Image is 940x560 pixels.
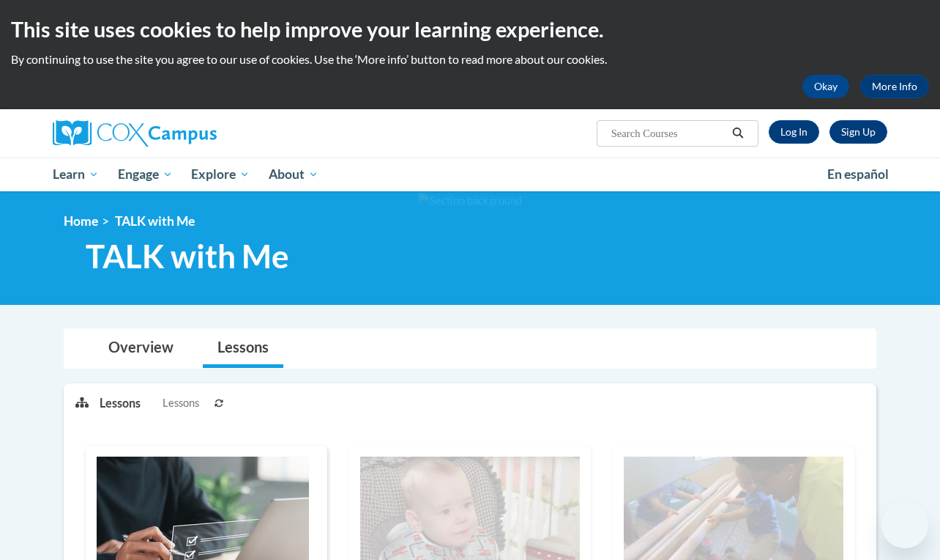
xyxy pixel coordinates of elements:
img: Section background [418,193,522,209]
span: Engage [118,166,173,183]
div: Main menu [42,158,898,191]
a: Cox Campus [53,120,316,147]
a: More Info [860,75,929,98]
p: By continuing to use the site you agree to our use of cookies. Use the ‘More info’ button to read... [11,51,929,67]
a: Learn [43,158,108,191]
a: Log In [769,120,819,144]
input: Search Courses [610,125,727,142]
h2: This site uses cookies to help improve your learning experience. [11,15,929,44]
a: Lessons [203,329,283,368]
span: Explore [191,166,250,183]
iframe: Button to launch messaging window [881,501,928,548]
img: Cox Campus [53,120,217,147]
span: TALK with Me [115,213,195,229]
span: TALK with Me [86,237,289,276]
a: Home [64,213,98,229]
button: Search [727,125,749,142]
span: Lessons [163,395,199,411]
span: Learn [53,166,99,183]
a: Engage [108,158,182,191]
span: En español [827,166,889,182]
a: About [259,158,328,191]
a: En español [818,159,898,190]
span: About [269,166,318,183]
p: Lessons [100,395,141,411]
a: Overview [94,329,188,368]
button: Okay [802,75,849,98]
a: Register [829,120,887,144]
a: Explore [182,158,259,191]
